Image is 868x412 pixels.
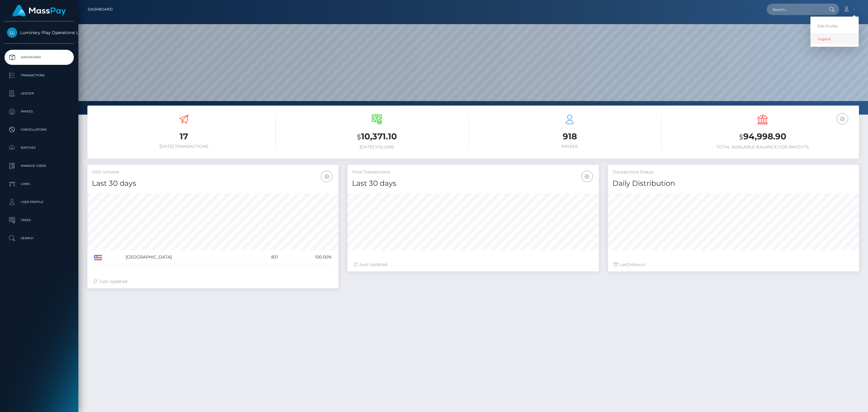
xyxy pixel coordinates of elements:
[88,3,113,16] a: Dashboard
[810,21,859,32] a: Edit Profile
[612,169,854,175] h5: Transactions Status
[5,195,74,210] a: User Profile
[7,161,71,170] p: Manage Users
[7,71,71,80] p: Transactions
[7,89,71,98] p: Ledger
[7,216,71,225] p: Taxes
[352,169,594,175] h5: Total Transactions
[5,140,74,155] a: Batches
[5,68,74,83] a: Transactions
[352,178,594,189] h4: Last 30 days
[285,144,469,150] h6: [DATE] Volume
[5,104,74,119] a: Payees
[5,158,74,173] a: Manage Users
[7,234,71,243] p: Search
[12,5,66,17] img: MassPay Logo
[810,33,859,44] a: Logout
[5,176,74,192] a: Links
[5,50,74,65] a: Dashboard
[5,30,74,35] span: Luminary Play Operations Limited
[478,131,662,142] h3: 918
[7,27,17,38] img: Luminary Play Operations Limited
[7,125,71,134] p: Cancellations
[94,255,102,260] img: US.png
[614,261,853,268] div: Last hours
[354,261,593,268] div: Just Updated
[612,178,854,189] h4: Daily Distribution
[7,107,71,116] p: Payees
[92,131,276,142] h3: 17
[5,86,74,101] a: Ledger
[478,144,662,149] h6: Payees
[5,213,74,228] a: Taxes
[671,131,854,143] h3: 94,998.90
[92,178,334,189] h4: Last 30 days
[92,169,334,175] h5: USD Volume
[767,4,823,15] input: Search...
[5,231,74,246] a: Search
[7,143,71,152] p: Batches
[739,133,743,141] small: $
[252,250,280,264] td: 831
[5,122,74,137] a: Cancellations
[7,53,71,62] p: Dashboard
[280,250,334,264] td: 100.00%
[357,133,361,141] small: $
[93,278,332,285] div: Just Updated
[92,144,276,149] h6: [DATE] Transactions
[628,262,634,267] span: 24
[7,198,71,207] p: User Profile
[124,250,252,264] td: [GEOGRAPHIC_DATA]
[285,131,469,143] h3: 10,371.10
[671,144,854,150] h6: Total Available Balance for Payouts
[7,179,71,189] p: Links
